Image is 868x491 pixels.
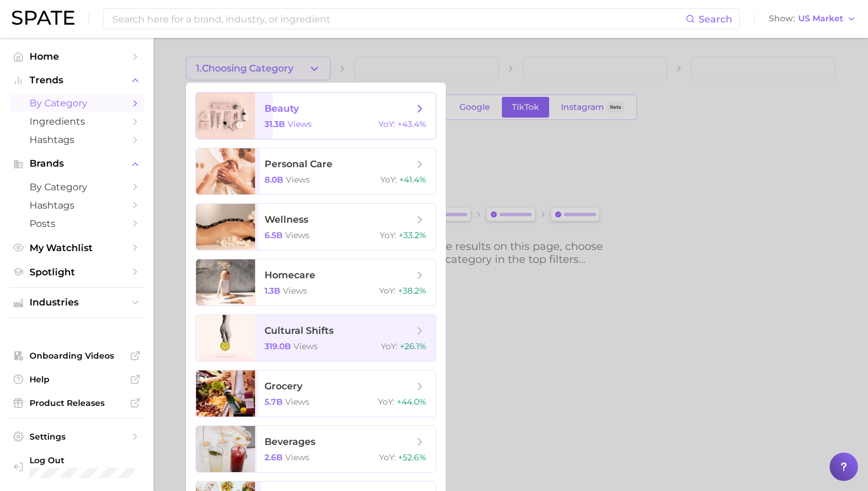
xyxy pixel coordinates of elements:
[399,174,426,185] span: +41.4%
[293,341,318,352] span: views
[30,51,124,62] span: Home
[9,294,144,311] button: Industries
[30,455,135,466] span: Log Out
[400,341,426,352] span: +26.1%
[9,71,144,89] button: Trends
[265,436,315,447] span: beverages
[9,131,144,149] a: Hashtags
[30,97,124,109] span: by Category
[9,155,144,173] button: Brands
[30,218,124,229] span: Posts
[265,158,332,170] span: personal care
[265,381,302,392] span: grocery
[398,452,426,463] span: +52.6%
[286,174,310,185] span: views
[380,230,396,240] span: YoY :
[265,396,283,407] span: 5.7b
[381,341,397,352] span: YoY :
[379,285,396,296] span: YoY :
[379,452,396,463] span: YoY :
[9,112,144,131] a: Ingredients
[378,119,395,129] span: YoY :
[9,370,144,388] a: Help
[30,297,124,308] span: Industries
[9,263,144,281] a: Spotlight
[111,9,686,29] input: Search here for a brand, industry, or ingredient
[9,239,144,257] a: My Watchlist
[380,174,397,185] span: YoY :
[399,230,426,240] span: +33.2%
[397,396,426,407] span: +44.0%
[699,14,732,25] span: Search
[30,374,124,385] span: Help
[30,134,124,145] span: Hashtags
[9,47,144,66] a: Home
[265,452,283,463] span: 2.6b
[9,347,144,365] a: Onboarding Videos
[285,230,309,240] span: views
[285,396,309,407] span: views
[265,325,334,336] span: cultural shifts
[30,242,124,253] span: My Watchlist
[9,196,144,214] a: Hashtags
[9,428,144,446] a: Settings
[265,285,280,296] span: 1.3b
[397,119,426,129] span: +43.4%
[9,178,144,196] a: by Category
[30,158,124,169] span: Brands
[30,350,124,361] span: Onboarding Videos
[265,341,291,352] span: 319.0b
[30,181,124,193] span: by Category
[265,269,315,281] span: homecare
[265,119,285,129] span: 31.3b
[766,11,859,27] button: ShowUS Market
[265,103,299,114] span: beauty
[265,174,283,185] span: 8.0b
[798,15,843,22] span: US Market
[30,75,124,86] span: Trends
[398,285,426,296] span: +38.2%
[30,431,124,442] span: Settings
[30,116,124,127] span: Ingredients
[9,394,144,412] a: Product Releases
[265,230,283,240] span: 6.5b
[283,285,307,296] span: views
[30,200,124,211] span: Hashtags
[265,214,308,225] span: wellness
[12,11,74,25] img: SPATE
[285,452,309,463] span: views
[288,119,312,129] span: views
[769,15,795,22] span: Show
[378,396,394,407] span: YoY :
[9,451,144,482] a: Log out. Currently logged in with e-mail mathilde@spate.nyc.
[30,398,124,408] span: Product Releases
[9,214,144,233] a: Posts
[30,266,124,278] span: Spotlight
[9,94,144,112] a: by Category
